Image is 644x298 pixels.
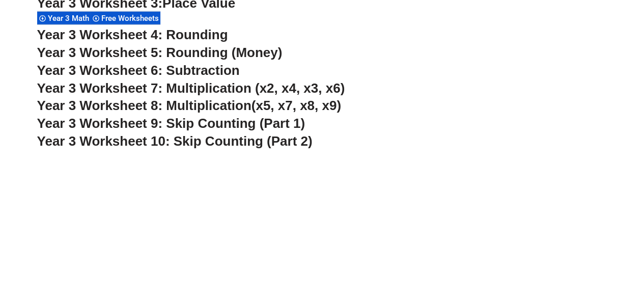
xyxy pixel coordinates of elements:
[474,183,644,298] iframe: Chat Widget
[37,133,313,149] a: Year 3 Worksheet 10: Skip Counting (Part 2)
[37,27,228,42] a: Year 3 Worksheet 4: Rounding
[91,11,160,25] div: Free Worksheets
[37,11,91,25] div: Year 3 Math
[37,63,240,78] a: Year 3 Worksheet 6: Subtraction
[37,116,305,131] a: Year 3 Worksheet 9: Skip Counting (Part 1)
[37,45,283,60] a: Year 3 Worksheet 5: Rounding (Money)
[251,98,341,113] span: (x5, x7, x8, x9)
[37,98,251,113] span: Year 3 Worksheet 8: Multiplication
[101,14,162,23] span: Free Worksheets
[48,14,92,23] span: Year 3 Math
[37,98,341,113] a: Year 3 Worksheet 8: Multiplication(x5, x7, x8, x9)
[37,80,345,96] a: Year 3 Worksheet 7: Multiplication (x2, x4, x3, x6)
